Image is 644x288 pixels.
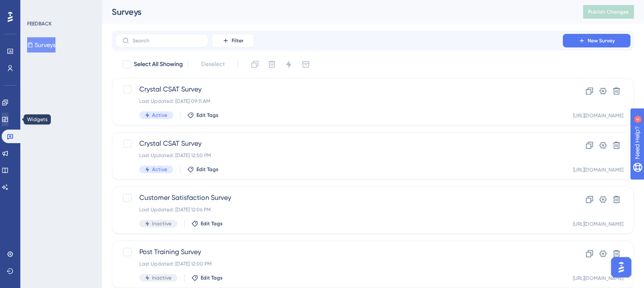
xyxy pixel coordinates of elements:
span: Edit Tags [201,274,223,281]
button: New Survey [563,34,630,47]
span: Edit Tags [196,166,218,173]
button: Edit Tags [191,274,223,281]
div: FEEDBACK [27,20,52,27]
span: Crystal CSAT Survey [139,84,539,94]
button: Publish Changes [583,5,634,19]
button: Filter [212,34,254,47]
span: Inactive [152,274,171,281]
button: Edit Tags [191,220,223,227]
span: Deselect [201,59,225,69]
div: Last Updated: [DATE] 12:50 PM [139,152,539,159]
div: [URL][DOMAIN_NAME] [573,221,623,227]
div: Surveys [112,6,562,18]
iframe: UserGuiding AI Assistant Launcher [608,255,634,280]
div: Last Updated: [DATE] 09:11 AM [139,98,539,105]
div: [URL][DOMAIN_NAME] [573,112,623,119]
span: Publish Changes [588,8,629,15]
span: Edit Tags [196,112,218,119]
span: Filter [232,37,243,44]
span: Crystal CSAT Survey [139,138,539,149]
span: Active [152,112,167,119]
div: [URL][DOMAIN_NAME] [573,166,623,173]
span: Need Help? [20,2,53,12]
span: Inactive [152,220,171,227]
div: [URL][DOMAIN_NAME] [573,275,623,282]
span: Select All Showing [134,59,183,69]
span: Customer Satisfaction Survey [139,193,539,203]
div: Last Updated: [DATE] 12:00 PM [139,260,539,267]
span: Post Training Survey [139,247,539,257]
div: 4 [59,4,61,11]
button: Edit Tags [187,166,218,173]
span: Active [152,166,167,173]
div: Last Updated: [DATE] 12:06 PM [139,206,539,213]
span: Edit Tags [201,220,223,227]
button: Surveys [27,37,55,53]
button: Deselect [193,57,232,72]
input: Search [133,38,201,44]
button: Edit Tags [187,112,218,119]
span: New Survey [588,37,615,44]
